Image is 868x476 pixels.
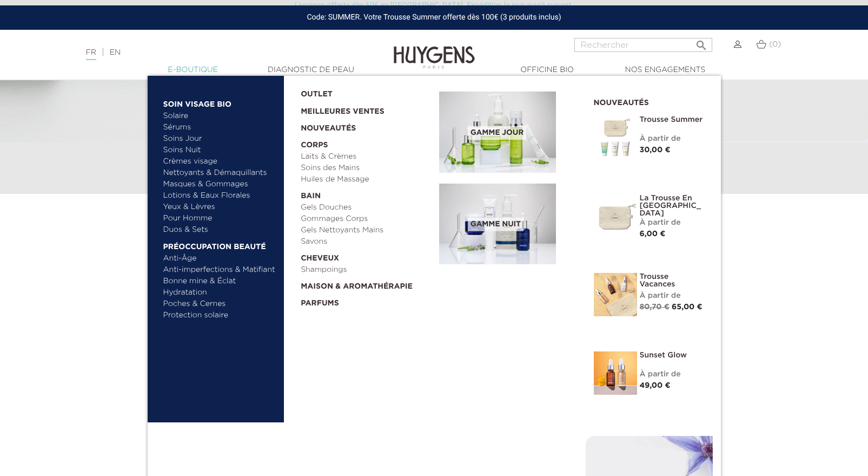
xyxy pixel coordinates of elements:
div: À partir de [640,133,705,145]
a: Sérums [163,122,276,133]
a: FR [86,49,96,60]
a: Protection solaire [163,310,276,321]
a: Huiles de Massage [301,174,432,185]
a: Shampoings [301,264,432,276]
a: Duos & Sets [163,224,276,236]
a: Cheveux [301,247,432,264]
a: Poches & Cernes [163,298,276,310]
a: Sunset Glow [640,351,705,359]
a: Anti-Âge [163,253,276,264]
a: Soins Jour [163,133,276,145]
a: Parfums [301,292,432,309]
a: Crèmes visage [163,156,276,167]
a: OUTLET [301,83,422,100]
div: À partir de [640,369,705,380]
span: (0) [769,41,781,48]
img: routine_jour_banner.jpg [439,92,556,173]
a: Savons [301,236,432,247]
a: Nettoyants & Démaquillants [163,167,276,179]
div: | [81,46,354,59]
div: À partir de [640,217,705,229]
span: 65,00 € [672,303,703,311]
a: Gamme jour [439,92,578,173]
a: Maison & Aromathérapie [301,276,432,292]
a: La Trousse en [GEOGRAPHIC_DATA] [640,194,705,217]
a: Lotions & Eaux Florales [163,190,276,201]
a: Gels Douches [301,202,432,213]
a: Diagnostic de peau [257,64,365,76]
a: Gels Nettoyants Mains [301,225,432,236]
a: Hydratation [163,287,276,298]
input: Rechercher [574,38,712,52]
span: 6,00 € [640,230,666,238]
div: À partir de [640,290,705,302]
span: Gamme nuit [468,218,524,231]
a: Préoccupation beauté [163,236,276,253]
img: Trousse Summer [594,116,637,159]
a: Pour Homme [163,213,276,224]
a: Bonne mine & Éclat [163,276,276,287]
img: routine_nuit_banner.jpg [439,184,556,265]
span: 30,00 € [640,146,671,154]
a: Laits & Crèmes [301,151,432,162]
button:  [692,35,711,49]
a: Yeux & Lèvres [163,201,276,213]
span: Gamme jour [468,126,526,140]
img: Huygens [394,29,475,70]
i:  [695,36,708,49]
a: Soins des Mains [301,162,432,174]
a: Meilleures Ventes [301,100,422,118]
a: EN [110,49,121,56]
a: Gommages Corps [301,213,432,225]
a: Soins Nuit [163,145,267,156]
img: La Trousse en Coton [594,194,637,238]
a: Soin Visage Bio [163,93,276,110]
a: Anti-imperfections & Matifiant [163,264,276,276]
a: Bain [301,185,432,202]
a: Corps [301,134,432,151]
a: Officine Bio [493,64,601,76]
a: Solaire [163,110,276,122]
a: Masques & Gommages [163,179,276,190]
a: Nouveautés [301,118,432,134]
a: Nos engagements [611,64,719,76]
img: Sunset glow- un teint éclatant [594,351,637,395]
a: Trousse Vacances [640,273,705,288]
a: Gamme nuit [439,184,578,265]
span: 49,00 € [640,382,671,389]
h2: Nouveautés [594,95,705,108]
img: La Trousse vacances [594,273,637,316]
span: 80,70 € [640,303,670,311]
a: E-Boutique [139,64,247,76]
a: Trousse Summer [640,116,705,123]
